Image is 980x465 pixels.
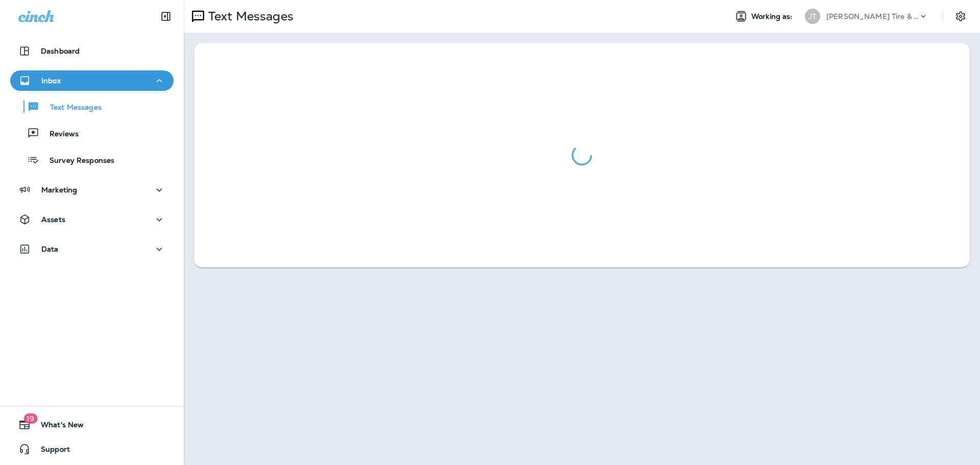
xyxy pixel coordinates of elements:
button: 19What's New [10,414,174,435]
div: JT [805,9,820,24]
span: Working as: [751,12,795,21]
button: Dashboard [10,41,174,61]
button: Collapse Sidebar [152,6,180,27]
p: [PERSON_NAME] Tire & Auto [826,12,918,20]
span: Support [31,445,70,457]
span: What's New [31,421,84,433]
button: Support [10,439,174,459]
p: Inbox [41,77,61,85]
button: Inbox [10,70,174,91]
button: Assets [10,209,174,230]
p: Marketing [41,186,77,194]
span: 19 [23,413,37,424]
button: Survey Responses [10,149,174,170]
p: Text Messages [204,9,293,24]
p: Assets [41,215,65,224]
button: Text Messages [10,96,174,117]
p: Dashboard [41,47,80,55]
button: Reviews [10,123,174,144]
p: Reviews [39,130,79,139]
button: Data [10,239,174,259]
button: Settings [951,7,970,26]
p: Survey Responses [39,156,114,166]
p: Text Messages [40,103,102,113]
button: Marketing [10,180,174,200]
p: Data [41,245,59,253]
